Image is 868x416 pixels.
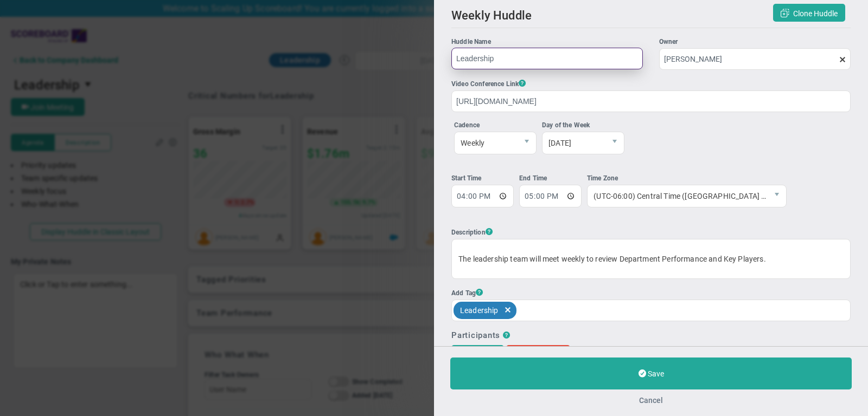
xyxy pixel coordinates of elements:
span: Save [648,369,664,378]
div: Cadence [454,120,537,131]
span: select [605,132,624,154]
p: The leadership team will meet weekly to review Department Performance and Key Players. [458,253,844,264]
span: select [768,185,786,207]
div: Video Conference Link [451,78,851,89]
span: [DATE] [542,132,605,154]
button: Remove All [506,345,570,362]
div: Start Time [451,173,516,184]
div: End Time [519,173,584,184]
input: Add Tag Leadershipdelete [522,300,546,320]
input: Owner [659,48,851,70]
button: Save [450,357,852,389]
div: Participants [451,330,500,340]
input: Meeting Start Time [451,185,514,207]
button: Add All [451,345,504,362]
div: Add Tag [451,287,851,298]
span: clear [851,55,859,63]
span: delete [502,302,514,319]
div: Owner [659,37,851,47]
span: (UTC-06:00) Central Time ([GEOGRAPHIC_DATA] and [GEOGRAPHIC_DATA]) [588,185,768,207]
span: Clone Huddle [793,9,838,18]
div: Description [451,226,851,238]
button: Cancel [639,396,663,405]
span: select [518,132,536,154]
span: Leadership [460,303,499,317]
input: Meeting End Time [519,185,582,207]
span: Weekly [455,132,518,154]
div: Huddle Name [451,37,643,47]
div: Day of the Week [542,120,624,131]
span: Weekly Huddle [451,9,532,22]
div: Time Zone [587,173,787,184]
button: Clone Huddle [773,4,845,22]
input: Insert the URL to the Virtual Meeting location... [451,90,851,112]
input: Huddle Name Owner [451,48,643,69]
